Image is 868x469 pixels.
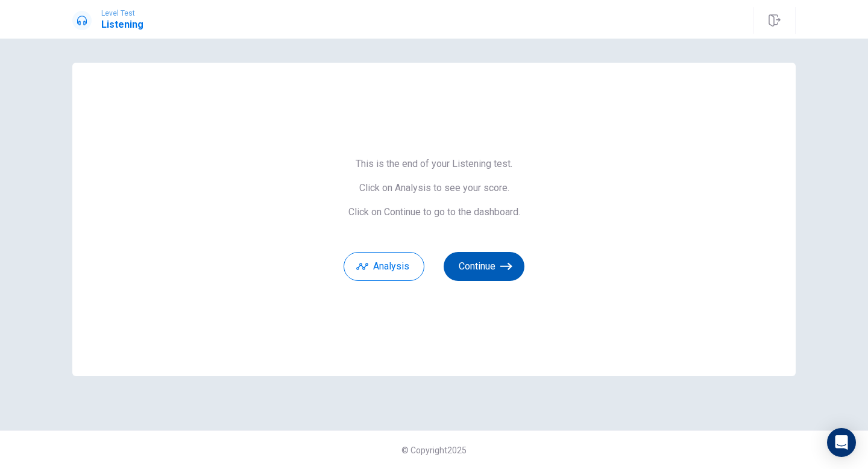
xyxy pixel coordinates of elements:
span: © Copyright 2025 [401,445,467,455]
div: Open Intercom Messenger [827,428,856,457]
span: Level Test [101,9,143,17]
h1: Listening [101,17,143,32]
button: Analysis [344,252,424,281]
span: This is the end of your Listening test. Click on Analysis to see your score. Click on Continue to... [344,158,524,218]
button: Continue [444,252,524,281]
